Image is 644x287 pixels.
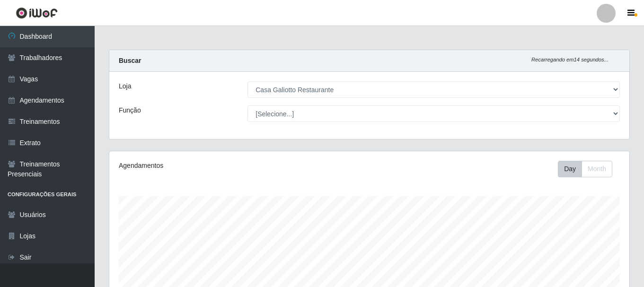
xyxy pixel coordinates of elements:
[558,161,582,177] button: Day
[119,161,319,171] div: Agendamentos
[558,161,620,177] div: Toolbar with button groups
[119,105,141,115] label: Função
[582,161,612,177] button: Month
[119,57,141,64] strong: Buscar
[531,57,609,62] i: Recarregando em 14 segundos...
[16,7,58,19] img: CoreUI Logo
[119,81,131,91] label: Loja
[558,161,612,177] div: First group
